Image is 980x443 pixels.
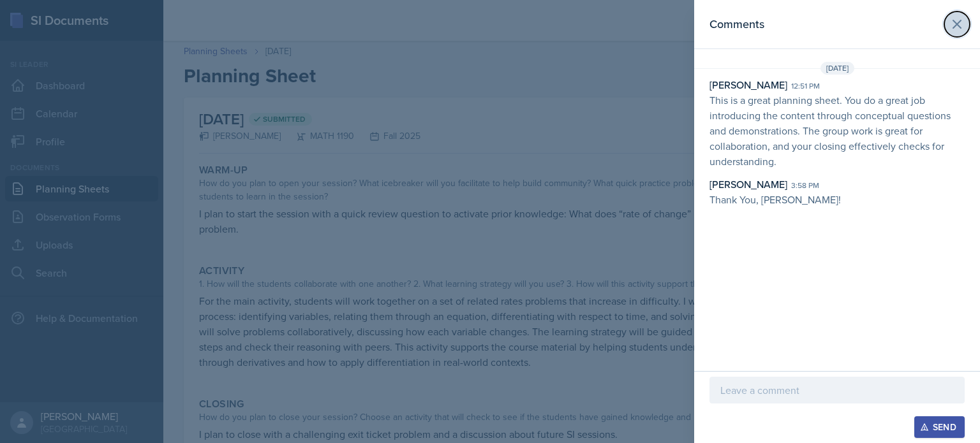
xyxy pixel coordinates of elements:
span: [DATE] [820,62,854,75]
p: This is a great planning sheet. You do a great job introducing the content through conceptual que... [709,92,965,169]
div: 3:58 pm [791,180,819,191]
div: [PERSON_NAME] [709,77,787,92]
div: [PERSON_NAME] [709,177,787,192]
h2: Comments [709,15,764,33]
div: 12:51 pm [791,80,820,92]
div: Send [923,422,956,432]
button: Send [914,416,965,438]
p: Thank You, [PERSON_NAME]! [709,192,965,207]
